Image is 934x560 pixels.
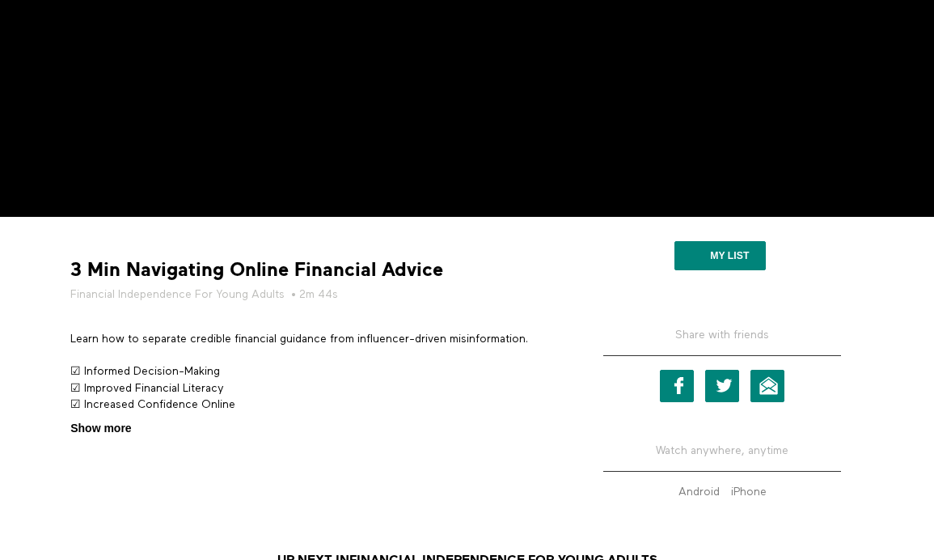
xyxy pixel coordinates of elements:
a: Android [674,486,724,498]
h5: Share with friends [603,327,841,356]
strong: iPhone [731,486,767,498]
h5: Watch anywhere, anytime [603,431,841,472]
a: Email [750,370,784,402]
h5: • 2m 44s [70,286,557,303]
strong: 3 Min Navigating Online Financial Advice [70,257,443,282]
button: My list [674,241,766,270]
p: Learn how to separate credible financial guidance from influencer-driven misinformation. [70,331,557,347]
a: Facebook [660,370,694,402]
a: iPhone [727,486,771,498]
a: Twitter [705,370,739,402]
span: Show more [70,420,131,437]
a: Financial Independence For Young Adults [70,286,285,303]
strong: Android [678,486,720,498]
p: ☑ Informed Decision-Making ☑ Improved Financial Literacy ☑ Increased Confidence Online [70,363,557,413]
